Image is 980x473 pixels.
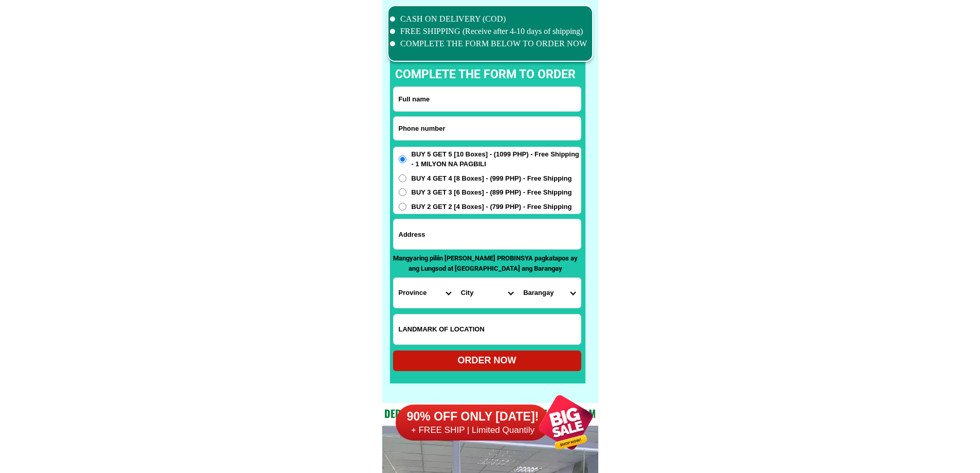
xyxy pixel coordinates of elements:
div: ORDER NOW [393,354,581,367]
li: FREE SHIPPING (Receive after 4-10 days of shipping) [390,25,587,38]
h6: 90% OFF ONLY [DATE]! [396,409,550,425]
input: BUY 4 GET 4 [8 Boxes] - (999 PHP) - Free Shipping [399,174,406,182]
li: CASH ON DELIVERY (COD) [390,13,587,25]
span: BUY 2 GET 2 [4 Boxes] - (799 PHP) - Free Shipping [412,202,572,212]
input: BUY 3 GET 3 [6 Boxes] - (899 PHP) - Free Shipping [399,188,406,196]
input: Input phone_number [394,117,581,140]
span: BUY 4 GET 4 [8 Boxes] - (999 PHP) - Free Shipping [412,173,572,184]
input: Input full_name [394,87,581,111]
input: Input LANDMARKOFLOCATION [394,314,581,344]
select: Select commune [518,278,580,308]
input: BUY 2 GET 2 [4 Boxes] - (799 PHP) - Free Shipping [399,203,406,211]
input: Input address [394,219,581,249]
select: Select district [456,278,518,308]
h2: Dedicated and professional consulting team [382,406,598,421]
span: BUY 5 GET 5 [10 Boxes] - (1099 PHP) - Free Shipping - 1 MILYON NA PAGBILI [412,149,581,169]
select: Select province [394,278,456,308]
span: BUY 3 GET 3 [6 Boxes] - (899 PHP) - Free Shipping [412,187,572,198]
input: BUY 5 GET 5 [10 Boxes] - (1099 PHP) - Free Shipping - 1 MILYON NA PAGBILI [399,155,406,163]
li: COMPLETE THE FORM BELOW TO ORDER NOW [390,38,587,50]
p: complete the form to order [385,66,586,84]
h6: + FREE SHIP | Limited Quantily [396,425,550,436]
p: Mangyaring piliin [PERSON_NAME] PROBINSYA pagkatapos ay ang Lungsod at [GEOGRAPHIC_DATA] ang Bara... [393,253,578,273]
